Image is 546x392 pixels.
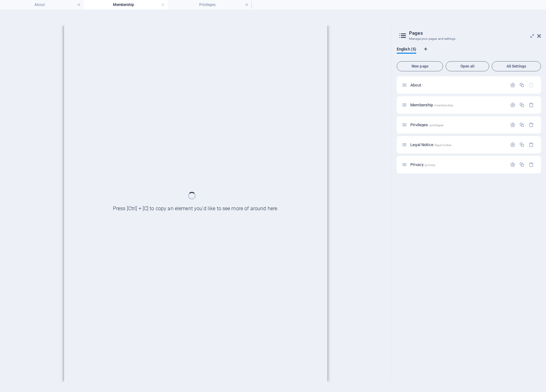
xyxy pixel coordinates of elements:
[519,142,525,147] div: Duplicate
[84,1,168,8] h4: Membership
[410,83,423,87] span: Click to open page
[519,102,525,108] div: Duplicate
[529,142,534,147] div: Remove
[529,122,534,128] div: Remove
[519,162,525,167] div: Duplicate
[422,84,423,87] span: /
[400,64,440,68] span: New page
[529,82,534,88] div: The startpage cannot be deleted
[510,122,515,128] div: Settings
[410,122,443,127] span: Click to open page
[410,103,453,107] span: Click to open page
[529,102,534,108] div: Remove
[408,163,507,167] div: Privacy/privacy
[510,82,515,88] div: Settings
[434,104,454,107] span: /membership
[510,142,515,147] div: Settings
[510,162,515,167] div: Settings
[492,61,541,71] button: All Settings
[495,64,538,68] span: All Settings
[424,163,436,167] span: /privacy
[408,103,507,107] div: Membership/membership
[410,142,451,147] span: Click to open page
[519,122,525,128] div: Duplicate
[397,47,541,59] div: Language Tabs
[429,123,444,127] span: /privileges
[448,64,486,68] span: Open all
[434,143,452,147] span: /legal-notice
[410,162,436,167] span: Click to open page
[510,102,515,108] div: Settings
[168,1,252,8] h4: Privileges
[408,83,507,87] div: About/
[397,61,443,71] button: New page
[397,45,416,54] span: English (5)
[519,82,525,88] div: Duplicate
[529,162,534,167] div: Remove
[408,143,507,147] div: Legal Notice/legal-notice
[408,123,507,127] div: Privileges/privileges
[409,36,528,42] h3: Manage your pages and settings
[409,30,541,36] h2: Pages
[446,61,489,71] button: Open all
